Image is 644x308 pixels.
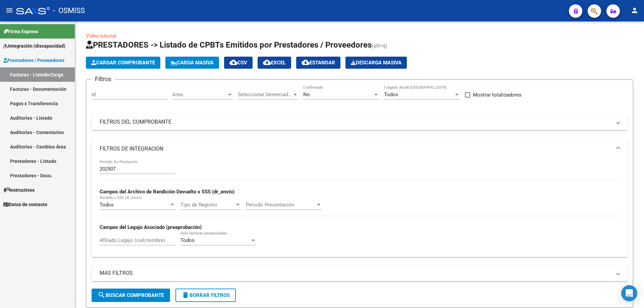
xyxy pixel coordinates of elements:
button: Borrar Filtros [175,289,236,302]
mat-expansion-panel-header: MAS FILTROS [92,265,628,281]
span: Período Presentación [246,202,316,208]
span: EXCEL [263,60,286,66]
mat-icon: cloud_download [229,58,237,66]
span: Estandar [302,60,335,66]
button: EXCEL [258,57,291,69]
strong: Campos del Archivo de Rendición Devuelto x SSS (dr_envio) [100,189,234,195]
h3: Filtros [92,74,115,84]
mat-expansion-panel-header: FILTROS DEL COMPROBANTE [92,114,628,130]
span: No [303,91,310,98]
span: Firma Express [3,28,38,35]
mat-icon: delete [181,291,190,299]
mat-icon: menu [5,6,13,14]
span: (alt+q) [372,43,387,49]
a: Video tutorial [86,33,116,39]
span: - OSMISS [53,3,85,18]
span: Carga Masiva [171,60,214,66]
span: Descarga Masiva [351,60,401,66]
mat-panel-title: MAS FILTROS [100,269,611,277]
button: Cargar Comprobante [86,57,160,69]
mat-icon: person [631,6,639,14]
mat-icon: cloud_download [302,58,310,66]
mat-icon: search [98,291,106,299]
mat-panel-title: FILTROS DEL COMPROBANTE [100,118,611,126]
span: Integración (discapacidad) [3,42,65,50]
span: Cargar Comprobante [91,60,155,66]
span: Datos de contacto [3,201,47,208]
span: Tipo de Registro [180,202,235,208]
button: Buscar Comprobante [92,289,170,302]
span: CSV [229,60,247,66]
span: Instructivos [3,186,35,194]
span: Prestadores / Proveedores [3,57,64,64]
span: Buscar Comprobante [98,292,164,298]
span: Mostrar totalizadores [473,91,522,99]
span: Seleccionar Gerenciador [238,91,292,98]
span: Borrar Filtros [181,292,230,298]
button: Estandar [296,57,340,69]
mat-expansion-panel-header: FILTROS DE INTEGRACION [92,138,628,160]
strong: Campos del Legajo Asociado (preaprobación) [100,224,202,230]
span: PRESTADORES -> Listado de CPBTs Emitidos por Prestadores / Proveedores [86,40,372,50]
span: Todos [100,202,114,208]
div: FILTROS DE INTEGRACION [92,160,628,257]
div: Open Intercom Messenger [621,285,637,301]
button: Descarga Masiva [345,57,407,69]
span: Todos [180,237,195,243]
mat-icon: cloud_download [263,58,271,66]
span: Todos [384,91,398,98]
button: CSV [224,57,253,69]
button: Carga Masiva [165,57,219,69]
mat-panel-title: FILTROS DE INTEGRACION [100,145,611,152]
app-download-masive: Descarga masiva de comprobantes (adjuntos) [345,57,407,69]
span: Area [172,91,227,98]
